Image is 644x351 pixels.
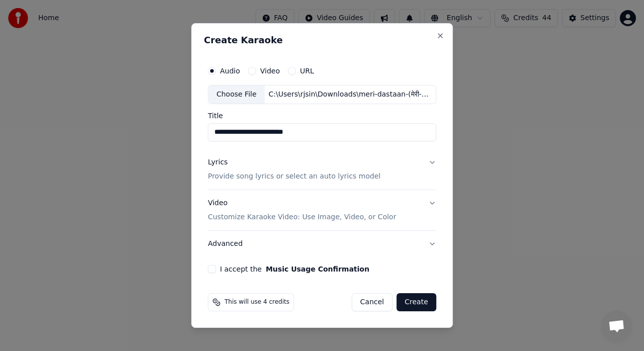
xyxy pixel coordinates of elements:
[224,298,289,306] span: This will use 4 credits
[265,90,436,100] div: C:\Users\rjsin\Downloads\meri-dastaan-(मेरी-दास्ताँ).mp3
[266,266,369,273] button: I accept the
[220,67,240,74] label: Audio
[396,293,436,311] button: Create
[208,212,396,222] p: Customize Karaoke Video: Use Image, Video, or Color
[208,171,380,182] p: Provide song lyrics or select an auto lyrics model
[220,266,369,273] label: I accept the
[208,231,436,257] button: Advanced
[208,85,265,104] div: Choose File
[208,198,396,222] div: Video
[352,293,392,311] button: Cancel
[300,67,314,74] label: URL
[204,36,440,45] h2: Create Karaoke
[260,67,280,74] label: Video
[208,157,227,167] div: Lyrics
[208,190,436,230] button: VideoCustomize Karaoke Video: Use Image, Video, or Color
[208,149,436,190] button: LyricsProvide song lyrics or select an auto lyrics model
[208,112,436,119] label: Title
